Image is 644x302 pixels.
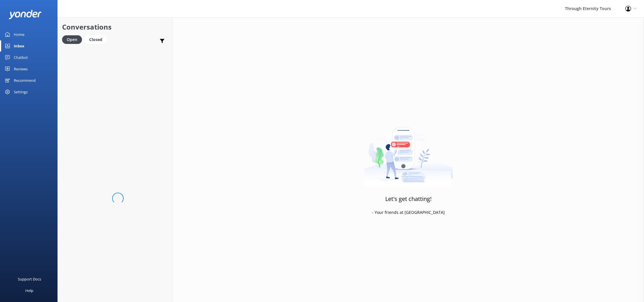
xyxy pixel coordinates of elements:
[25,285,33,296] div: Help
[14,52,28,63] div: Chatbot
[385,194,432,204] h3: Let's get chatting!
[364,115,453,187] img: artwork of a man stealing a conversation from at giant smartphone
[62,36,85,42] a: Open
[14,40,24,52] div: Inbox
[14,29,24,40] div: Home
[14,75,36,86] div: Recommend
[18,273,41,285] div: Support Docs
[14,86,28,98] div: Settings
[85,35,107,44] div: Closed
[14,63,28,75] div: Reviews
[62,22,168,32] h2: Conversations
[62,35,82,44] div: Open
[372,209,445,216] p: - Your friends at [GEOGRAPHIC_DATA]
[9,10,42,19] img: yonder-white-logo.png
[85,36,110,42] a: Closed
